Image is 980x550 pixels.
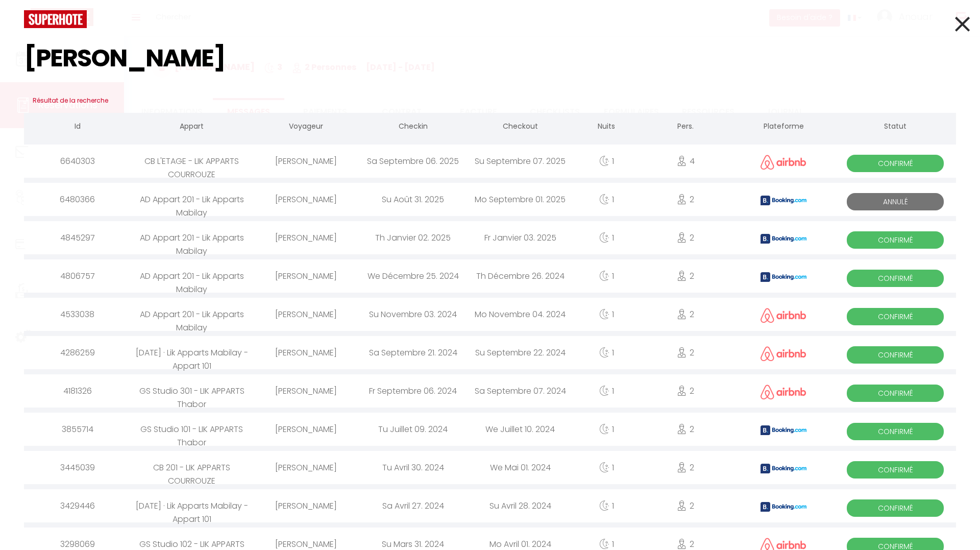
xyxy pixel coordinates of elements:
[24,413,131,446] div: 3855714
[761,502,806,512] img: booking2.png
[639,145,732,178] div: 4
[639,113,732,142] th: Pers.
[847,270,944,287] span: Confirmé
[467,413,574,446] div: We Juillet 10. 2024
[24,221,131,254] div: 4845297
[639,221,732,254] div: 2
[24,451,131,484] div: 3445039
[359,259,467,293] div: We Décembre 25. 2024
[761,196,806,205] img: booking2.png
[24,113,131,142] th: Id
[574,489,639,522] div: 1
[467,221,574,254] div: Fr Janvier 03. 2025
[24,10,87,28] img: logo
[252,451,359,484] div: [PERSON_NAME]
[252,113,359,142] th: Voyageur
[847,193,944,210] span: Annulé
[252,298,359,331] div: [PERSON_NAME]
[847,155,944,172] span: Confirmé
[24,298,131,331] div: 4533038
[467,183,574,216] div: Mo Septembre 01. 2025
[252,183,359,216] div: [PERSON_NAME]
[359,336,467,369] div: Sa Septembre 21. 2024
[761,234,806,244] img: booking2.png
[359,145,467,178] div: Sa Septembre 06. 2025
[359,298,467,331] div: Su Novembre 03. 2024
[847,346,944,364] span: Confirmé
[359,413,467,446] div: Tu Juillet 09. 2024
[639,298,732,331] div: 2
[835,113,956,142] th: Statut
[847,308,944,325] span: Confirmé
[24,259,131,293] div: 4806757
[847,423,944,440] span: Confirmé
[574,374,639,408] div: 1
[574,336,639,369] div: 1
[252,413,359,446] div: [PERSON_NAME]
[761,155,806,170] img: airbnb2.png
[24,489,131,522] div: 3429446
[761,385,806,399] img: airbnb2.png
[24,145,131,178] div: 6640303
[24,374,131,408] div: 4181326
[639,259,732,293] div: 2
[8,4,39,35] button: Ouvrir le widget de chat LiveChat
[574,413,639,446] div: 1
[131,259,252,293] div: AD Appart 201 - Lik Apparts Mabilay
[467,451,574,484] div: We Mai 01. 2024
[252,489,359,522] div: [PERSON_NAME]
[467,298,574,331] div: Mo Novembre 04. 2024
[131,113,252,142] th: Appart
[131,489,252,522] div: [DATE] · Lik Apparts Mabilay - Appart 101
[131,413,252,446] div: GS Studio 101 - LIK APPARTS Thabor
[847,385,944,402] span: Confirmé
[467,336,574,369] div: Su Septembre 22. 2024
[131,451,252,484] div: CB 201 - LIK APPARTS COURROUZE
[761,308,806,323] img: airbnb2.png
[131,374,252,408] div: GS Studio 301 - LIK APPARTS Thabor
[252,259,359,293] div: [PERSON_NAME]
[131,336,252,369] div: [DATE] · Lik Apparts Mabilay - Appart 101
[761,425,806,435] img: booking2.png
[639,183,732,216] div: 2
[639,413,732,446] div: 2
[574,183,639,216] div: 1
[467,374,574,408] div: Sa Septembre 07. 2024
[359,489,467,522] div: Sa Avril 27. 2024
[131,298,252,331] div: AD Appart 201 - Lik Apparts Mabilay
[252,221,359,254] div: [PERSON_NAME]
[761,272,806,282] img: booking2.png
[252,336,359,369] div: [PERSON_NAME]
[574,145,639,178] div: 1
[467,113,574,142] th: Checkout
[847,231,944,249] span: Confirmé
[639,489,732,522] div: 2
[359,451,467,484] div: Tu Avril 30. 2024
[574,451,639,484] div: 1
[639,336,732,369] div: 2
[252,145,359,178] div: [PERSON_NAME]
[24,183,131,216] div: 6480366
[639,374,732,408] div: 2
[732,113,835,142] th: Plateforme
[574,259,639,293] div: 1
[467,489,574,522] div: Su Avril 28. 2024
[131,221,252,254] div: AD Appart 201 - Lik Apparts Mabilay
[761,346,806,361] img: airbnb2.png
[252,374,359,408] div: [PERSON_NAME]
[24,28,956,88] input: Tapez pour rechercher...
[359,374,467,408] div: Fr Septembre 06. 2024
[131,145,252,178] div: CB L'ETAGE - LIK APPARTS COURROUZE
[467,259,574,293] div: Th Décembre 26. 2024
[359,221,467,254] div: Th Janvier 02. 2025
[847,461,944,479] span: Confirmé
[467,145,574,178] div: Su Septembre 07. 2025
[847,499,944,517] span: Confirmé
[24,336,131,369] div: 4286259
[574,113,639,142] th: Nuits
[131,183,252,216] div: AD Appart 201 - Lik Apparts Mabilay
[359,183,467,216] div: Su Août 31. 2025
[24,88,956,113] h3: Résultat de la recherche
[359,113,467,142] th: Checkin
[574,221,639,254] div: 1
